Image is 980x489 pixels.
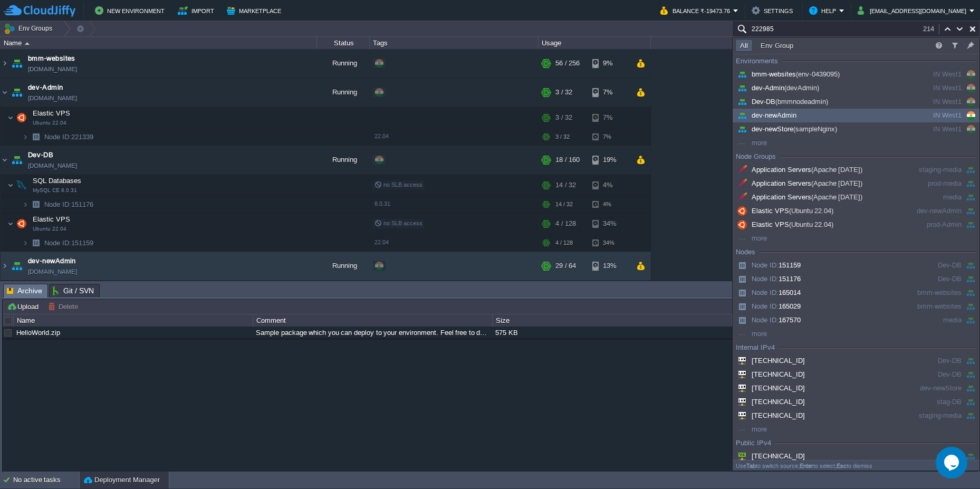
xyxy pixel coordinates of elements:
div: IN West1 [895,69,962,80]
span: Elastic VPS [32,109,72,118]
button: Settings [752,4,796,17]
span: dev-newAdmin [735,111,796,119]
span: 221339 [43,132,95,141]
a: Dev-DB [28,150,53,160]
span: (Apache [DATE]) [811,193,863,201]
span: Node ID: [44,133,71,141]
div: Usage [539,37,650,49]
div: Dev-DB [895,273,962,285]
span: more [735,330,767,338]
div: Running [317,78,370,107]
div: Running [317,252,370,280]
div: Dev-DB [895,355,962,367]
span: [TECHNICAL_ID] [735,411,805,419]
span: (Ubuntu 22.04) [789,220,834,228]
div: 18 / 160 [555,146,580,174]
div: Comment [254,314,492,327]
img: AMDAwAAAACH5BAEAAAAALAAAAAABAAEAAAICRAEAOw== [22,196,28,213]
b: Tab [746,463,756,469]
img: AMDAwAAAACH5BAEAAAAALAAAAAABAAEAAAICRAEAOw== [28,235,43,251]
span: bmm-websites [735,70,840,78]
div: staging-media [895,164,962,176]
span: more [735,234,767,242]
div: 14 / 32 [555,175,576,196]
a: dev-Admin [28,82,63,93]
img: AMDAwAAAACH5BAEAAAAALAAAAAABAAEAAAICRAEAOw== [25,42,30,45]
div: 7% [592,78,627,107]
div: IN West1 [895,96,962,108]
a: Node ID:221339 [43,132,95,141]
a: bmm-websites [28,53,75,64]
div: 3 / 32 [555,107,572,128]
div: 4 / 128 [555,235,573,251]
div: 3 / 32 [555,129,570,145]
a: Elastic VPSUbuntu 22.04 [32,215,72,223]
span: [DOMAIN_NAME] [28,266,77,277]
div: media [895,314,962,326]
div: 4 / 128 [555,213,576,234]
img: AMDAwAAAACH5BAEAAAAALAAAAAABAAEAAAICRAEAOw== [9,252,24,280]
div: prod-media [895,178,962,189]
div: IN West1 [895,82,962,94]
div: Dev-DB [895,369,962,380]
div: prod-DB [895,450,962,462]
span: 151176 [735,275,801,283]
img: AMDAwAAAACH5BAEAAAAALAAAAAABAAEAAAICRAEAOw== [1,49,9,78]
div: Running [317,49,370,78]
div: 9% [592,49,627,78]
div: Name [14,314,253,327]
span: Ubuntu 22.04 [33,120,66,126]
span: dev-newAdmin [28,256,76,266]
div: bmm-websites [895,287,962,299]
img: AMDAwAAAACH5BAEAAAAALAAAAAABAAEAAAICRAEAOw== [22,129,28,145]
span: Elastic VPS [735,207,833,215]
div: Running [317,146,370,174]
span: [TECHNICAL_ID] [735,398,805,406]
span: 165029 [735,302,801,310]
img: AMDAwAAAACH5BAEAAAAALAAAAAABAAEAAAICRAEAOw== [1,78,9,107]
span: 22.04 [374,133,389,139]
div: IN West1 [895,110,962,121]
span: Elastic VPS [32,215,72,224]
span: Dev-DB [735,98,828,106]
a: Node ID:151159 [43,238,95,247]
b: Enter [800,463,813,469]
span: Node ID: [752,302,779,310]
span: (Ubuntu 22.04) [789,207,834,215]
div: 7% [592,129,627,145]
span: [TECHNICAL_ID] [735,370,805,378]
div: 13% [592,252,627,280]
span: Git / SVN [53,284,94,297]
span: Node ID: [752,289,779,296]
a: SQL DatabasesMySQL CE 8.0.31 [32,177,83,185]
span: Application Servers [735,193,862,201]
span: (Apache [DATE]) [811,166,863,174]
div: stag-DB [895,396,962,408]
span: 151159 [43,238,95,247]
button: Delete [48,302,81,311]
img: AMDAwAAAACH5BAEAAAAALAAAAAABAAEAAAICRAEAOw== [1,146,9,174]
img: CloudJiffy [4,4,75,17]
span: Node ID: [752,316,779,324]
img: AMDAwAAAACH5BAEAAAAALAAAAAABAAEAAAICRAEAOw== [28,129,43,145]
div: 56 / 256 [555,49,580,78]
span: 165014 [735,289,801,296]
img: AMDAwAAAACH5BAEAAAAALAAAAAABAAEAAAICRAEAOw== [9,146,24,174]
div: Status [318,37,369,49]
b: Esc [837,463,847,469]
div: 575 KB [493,327,731,339]
span: (Apache [DATE]) [811,179,863,187]
span: [TECHNICAL_ID] [735,357,805,365]
div: 3 / 32 [555,78,572,107]
span: [DOMAIN_NAME] [28,64,77,74]
div: Name [1,37,316,49]
span: (bmmnodeadmin) [775,98,828,106]
button: Balance ₹-19473.76 [660,4,733,17]
div: Public IPv4 [736,438,771,448]
span: (devAdmin) [784,84,819,92]
span: SQL Databases [32,176,83,185]
div: Environments [736,56,778,66]
span: Application Servers [735,179,862,187]
div: IN West1 [895,123,962,135]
